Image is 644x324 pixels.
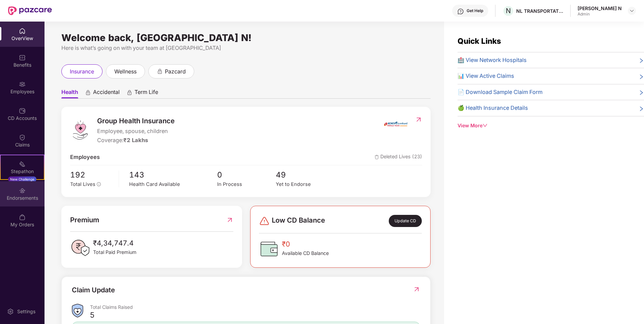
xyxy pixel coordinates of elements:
[639,89,644,97] span: right
[276,169,334,181] span: 49
[19,81,26,88] img: svg+xml;base64,PHN2ZyBpZD0iRW1wbG95ZWVzIiB4bWxucz0iaHR0cDovL3d3dy53My5vcmcvMjAwMC9zdmciIHdpZHRoPS...
[639,57,644,65] span: right
[93,249,137,256] span: Total Paid Premium
[467,8,483,13] div: Get Help
[19,134,26,141] img: svg+xml;base64,PHN2ZyBpZD0iQ2xhaW0iIHhtbG5zPSJodHRwOi8vd3d3LnczLm9yZy8yMDAwL3N2ZyIgd2lkdGg9IjIwIi...
[70,67,94,76] span: insurance
[7,308,14,315] img: svg+xml;base64,PHN2ZyBpZD0iU2V0dGluZy0yMHgyMCIgeG1sbnM9Imh0dHA6Ly93d3cudzMub3JnLzIwMDAvc3ZnIiB3aW...
[70,181,95,187] span: Total Lives
[97,127,175,136] span: Employee, spouse, children
[217,169,276,181] span: 0
[259,239,279,259] img: CDBalanceIcon
[19,214,26,221] img: svg+xml;base64,PHN2ZyBpZD0iTXlfT3JkZXJzIiBkYXRhLW5hbWU9Ik15IE9yZGVycyIgeG1sbnM9Imh0dHA6Ly93d3cudz...
[375,153,422,162] span: Deleted Lives (23)
[458,88,543,97] span: 📄 Download Sample Claim Form
[19,54,26,61] img: svg+xml;base64,PHN2ZyBpZD0iQmVuZWZpdHMiIHhtbG5zPSJodHRwOi8vd3d3LnczLm9yZy8yMDAwL3N2ZyIgd2lkdGg9Ij...
[272,215,325,227] span: Low CD Balance
[93,89,120,98] span: Accidental
[516,8,563,14] div: NL TRANSPORTATION PRIVATE LIMITED
[70,169,114,181] span: 192
[629,8,635,13] img: svg+xml;base64,PHN2ZyBpZD0iRHJvcGRvd24tMzJ4MzIiIHhtbG5zPSJodHRwOi8vd3d3LnczLm9yZy8yMDAwL3N2ZyIgd2...
[70,120,90,140] img: logo
[97,136,175,145] div: Coverage:
[578,5,622,11] div: [PERSON_NAME] N
[578,11,622,17] div: Admin
[383,116,408,132] img: insurerIcon
[72,285,115,295] div: Claim Update
[70,238,90,258] img: PaidPremiumIcon
[458,72,514,80] span: 📊 View Active Claims
[19,187,26,194] img: svg+xml;base64,PHN2ZyBpZD0iRW5kb3JzZW1lbnRzIiB4bWxucz0iaHR0cDovL3d3dy53My5vcmcvMjAwMC9zdmciIHdpZH...
[157,68,163,74] div: animation
[129,181,217,188] div: Health Card Available
[15,308,37,315] div: Settings
[482,123,487,128] span: down
[259,216,270,226] img: svg+xml;base64,PHN2ZyBpZD0iRGFuZ2VyLTMyeDMyIiB4bWxucz0iaHR0cDovL3d3dy53My5vcmcvMjAwMC9zdmciIHdpZH...
[639,105,644,112] span: right
[93,238,137,249] span: ₹4,34,747.4
[97,116,175,126] span: Group Health Insurance
[639,73,644,80] span: right
[226,215,233,225] img: RedirectIcon
[61,89,78,98] span: Health
[375,155,379,159] img: deleteIcon
[415,116,422,123] img: RedirectIcon
[135,89,158,98] span: Term Life
[72,304,83,318] img: ClaimsSummaryIcon
[458,104,528,112] span: 🍏 Health Insurance Details
[90,304,420,310] div: Total Claims Raised
[8,6,52,15] img: New Pazcare Logo
[123,137,148,143] span: ₹2 Lakhs
[97,182,101,186] span: info-circle
[70,215,99,225] span: Premium
[19,28,26,34] img: svg+xml;base64,PHN2ZyBpZD0iSG9tZSIgeG1sbnM9Imh0dHA6Ly93d3cudzMub3JnLzIwMDAvc3ZnIiB3aWR0aD0iMjAiIG...
[458,56,527,65] span: 🏥 View Network Hospitals
[126,89,133,95] div: animation
[458,36,501,45] span: Quick Links
[282,239,329,250] span: ₹0
[85,89,91,95] div: animation
[61,35,431,40] div: Welcome back, [GEOGRAPHIC_DATA] N!
[506,7,511,15] span: N
[129,169,217,181] span: 143
[457,8,464,15] img: svg+xml;base64,PHN2ZyBpZD0iSGVscC0zMngzMiIgeG1sbnM9Imh0dHA6Ly93d3cudzMub3JnLzIwMDAvc3ZnIiB3aWR0aD...
[8,176,36,182] div: New Challenge
[1,168,44,175] div: Stepathon
[19,161,26,167] img: svg+xml;base64,PHN2ZyB4bWxucz0iaHR0cDovL3d3dy53My5vcmcvMjAwMC9zdmciIHdpZHRoPSIyMSIgaGVpZ2h0PSIyMC...
[70,153,100,162] span: Employees
[276,181,334,188] div: Yet to Endorse
[61,44,431,52] div: Here is what’s going on with your team at [GEOGRAPHIC_DATA]
[389,215,421,227] div: Update CD
[217,181,276,188] div: In Process
[282,250,329,257] span: Available CD Balance
[19,107,26,114] img: svg+xml;base64,PHN2ZyBpZD0iQ0RfQWNjb3VudHMiIGRhdGEtbmFtZT0iQ0QgQWNjb3VudHMiIHhtbG5zPSJodHRwOi8vd3...
[90,310,94,320] div: 5
[458,122,644,129] div: View More
[165,67,186,76] span: pazcard
[114,67,137,76] span: wellness
[413,286,420,293] img: RedirectIcon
